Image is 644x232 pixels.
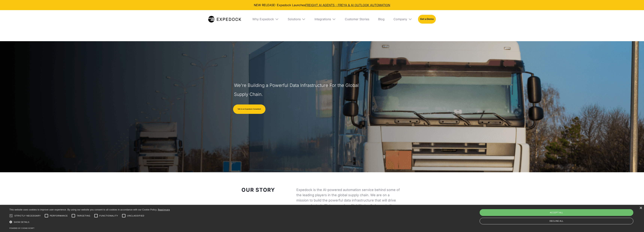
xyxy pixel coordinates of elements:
span: Show details [14,221,29,223]
div: Close [639,207,642,210]
strong: Our Story [241,187,275,193]
div: Why Expedock [252,17,274,21]
span: Targeting [77,214,90,217]
span: Functionality [99,214,118,217]
div: Decline all [480,218,633,224]
div: NEW RELEASE: Expedock Launches [3,3,641,7]
div: Integrations [315,17,331,21]
span: Strictly necessary [14,214,41,217]
span: Unclassified [127,214,144,217]
div: Integrations [312,10,339,28]
span: This website uses cookies to improve user experience. By using our website you consent to all coo... [9,208,157,211]
div: Company [391,10,415,28]
iframe: Chat Widget [625,214,644,232]
div: Accept all [480,209,633,216]
h1: We're Building a Powerful Data Infrastructure For the Global Supply Chain. [234,81,361,99]
a: FREIGHT AI AGENTS - FREYA & AI OUTLOOK AUTOMATION [305,3,390,7]
a: Get a Demo [418,15,436,23]
div: Solutions [288,17,301,21]
a: Read more [158,208,170,211]
div: Show details [9,220,170,224]
div: Company [394,17,407,21]
div: Why Expedock [249,10,282,28]
a: Powered by cookie-script [9,227,34,229]
a: Blog [375,10,388,28]
span: Performance [50,214,68,217]
a: Customer Stories [342,10,372,28]
a: Talk to an Expedock Consultant [233,104,265,114]
div: Solutions [285,10,309,28]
